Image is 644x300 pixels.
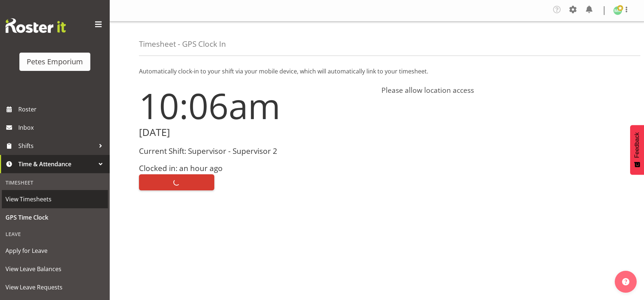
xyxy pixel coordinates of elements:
span: Inbox [18,122,106,133]
div: Petes Emporium [27,56,83,67]
button: Feedback - Show survey [630,125,644,175]
a: View Timesheets [2,190,108,208]
h4: Please allow location access [381,86,615,95]
span: View Leave Requests [5,282,104,293]
span: View Leave Balances [5,263,104,274]
a: View Leave Requests [2,278,108,296]
span: Time & Attendance [18,159,95,170]
span: Apply for Leave [5,245,104,256]
span: View Timesheets [5,194,104,205]
a: View Leave Balances [2,260,108,278]
h1: 10:06am [139,86,373,125]
h2: [DATE] [139,127,373,138]
img: Rosterit website logo [5,18,66,33]
div: Leave [2,227,108,242]
a: GPS Time Clock [2,208,108,227]
h3: Current Shift: Supervisor - Supervisor 2 [139,147,373,155]
span: Feedback [634,132,640,158]
a: Apply for Leave [2,242,108,260]
p: Automatically clock-in to your shift via your mobile device, which will automatically link to you... [139,67,615,76]
h3: Clocked in: an hour ago [139,164,373,172]
span: Shifts [18,140,95,151]
span: GPS Time Clock [5,212,104,223]
h4: Timesheet - GPS Clock In [139,40,226,48]
span: Roster [18,104,106,115]
img: help-xxl-2.png [622,278,629,285]
div: Timesheet [2,175,108,190]
img: melanie-richardson713.jpg [613,6,622,15]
